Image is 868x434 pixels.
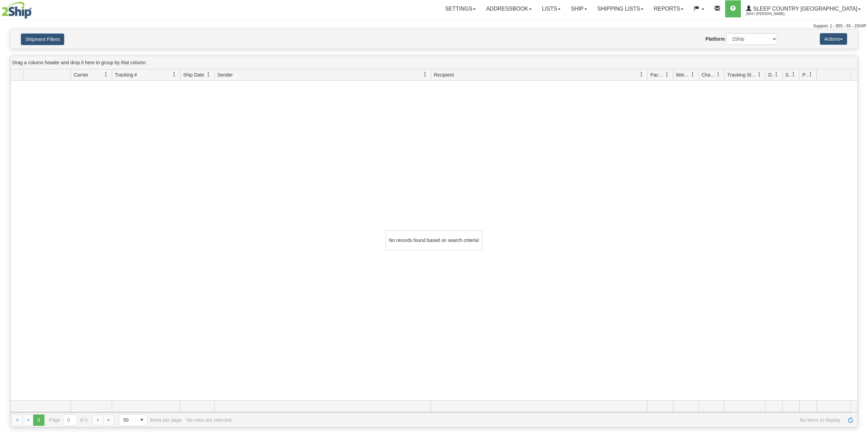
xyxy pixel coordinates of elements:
span: select [136,415,147,425]
span: 2044 / [PERSON_NAME] [746,11,797,17]
span: Ship Date [183,71,204,78]
a: Sender filter column settings [419,69,431,80]
span: Sender [217,71,233,78]
a: Ship Date filter column settings [203,69,214,80]
a: Recipient filter column settings [636,69,647,80]
span: 50 [123,417,132,423]
span: Weight [676,71,690,78]
span: Charge [702,71,716,78]
a: Tracking # filter column settings [168,69,180,80]
span: Delivery Status [768,71,774,78]
a: Packages filter column settings [661,69,673,80]
span: Sleep Country [GEOGRAPHIC_DATA] [751,6,857,12]
span: Carrier [74,71,89,78]
span: Tracking # [115,71,137,78]
a: Charge filter column settings [713,69,724,80]
a: Weight filter column settings [687,69,699,80]
a: Pickup Status filter column settings [805,69,816,80]
span: Pickup Status [802,71,808,78]
button: Actions [820,33,847,45]
span: items per page [119,414,182,426]
a: Shipping lists [592,0,649,17]
div: Support: 1 - 855 - 55 - 2SHIP [2,23,866,29]
span: Page sizes drop down [119,414,148,426]
a: Addressbook [481,0,537,17]
iframe: chat widget [852,182,867,252]
a: Tracking Status filter column settings [754,69,765,80]
a: Delivery Status filter column settings [771,69,782,80]
span: No items to display [236,417,840,423]
span: Tracking Status [727,71,757,78]
a: Reports [649,0,689,17]
label: Platform [705,36,725,42]
span: Packages [650,71,665,78]
a: Sleep Country [GEOGRAPHIC_DATA] 2044 / [PERSON_NAME] [741,0,866,17]
a: Ship [566,0,592,17]
div: No records found based on search criteria! [386,230,482,250]
span: Page of 0 [49,414,88,426]
a: Shipment Issues filter column settings [788,69,799,80]
a: Carrier filter column settings [100,69,112,80]
span: Recipient [434,71,454,78]
div: grid grouping header [11,56,857,69]
button: Shipment Filters [21,33,64,45]
a: Settings [440,0,481,17]
a: Lists [537,0,566,17]
a: Refresh [845,415,856,425]
img: logo2044.jpg [2,2,32,19]
div: No rows are selected [187,417,232,423]
span: Shipment Issues [785,71,791,78]
span: Page 0 [33,415,44,425]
